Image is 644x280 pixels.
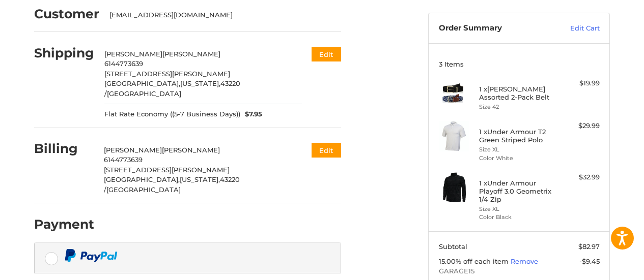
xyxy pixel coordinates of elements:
[479,179,557,204] h4: 1 x Under Armour Playoff 3.0 Geometrix 1/4 Zip
[109,10,331,20] div: [EMAIL_ADDRESS][DOMAIN_NAME]
[104,146,162,154] span: [PERSON_NAME]
[479,85,557,102] h4: 1 x [PERSON_NAME] Assorted 2-Pack Belt
[180,175,220,183] span: [US_STATE],
[104,109,240,119] span: Flat Rate Economy ((5-7 Business Days))
[479,154,557,163] li: Color White
[65,249,118,262] img: PayPal icon
[34,141,94,157] h2: Billing
[162,146,220,154] span: [PERSON_NAME]
[439,23,548,34] h3: Order Summary
[479,103,557,111] li: Size 42
[107,89,181,98] span: [GEOGRAPHIC_DATA]
[104,175,180,183] span: [GEOGRAPHIC_DATA],
[559,172,600,182] div: $32.99
[479,213,557,222] li: Color Black
[240,109,263,119] span: $7.95
[34,216,94,232] h2: Payment
[106,185,181,194] span: [GEOGRAPHIC_DATA]
[104,79,240,98] span: 43220 /
[34,6,99,22] h2: Customer
[559,78,600,88] div: $19.99
[104,175,240,194] span: 43220 /
[104,166,230,174] span: [STREET_ADDRESS][PERSON_NAME]
[104,79,180,87] span: [GEOGRAPHIC_DATA],
[578,242,600,251] span: $82.97
[104,155,143,164] span: 6144773639
[312,47,341,61] button: Edit
[439,266,600,276] span: GARAGE15
[479,145,557,154] li: Size XL
[479,205,557,213] li: Size XL
[104,50,162,58] span: [PERSON_NAME]
[439,257,511,265] span: 15.00% off each item
[479,128,557,144] h4: 1 x Under Armour T2 Green Striped Polo
[162,50,220,58] span: [PERSON_NAME]
[104,59,143,68] span: 6144773639
[439,60,600,68] h3: 3 Items
[104,70,230,78] span: [STREET_ADDRESS][PERSON_NAME]
[439,242,467,251] span: Subtotal
[548,23,600,34] a: Edit Cart
[579,257,600,265] span: -$9.45
[559,121,600,131] div: $29.99
[312,143,341,158] button: Edit
[34,45,94,61] h2: Shipping
[180,79,220,87] span: [US_STATE],
[511,257,538,265] a: Remove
